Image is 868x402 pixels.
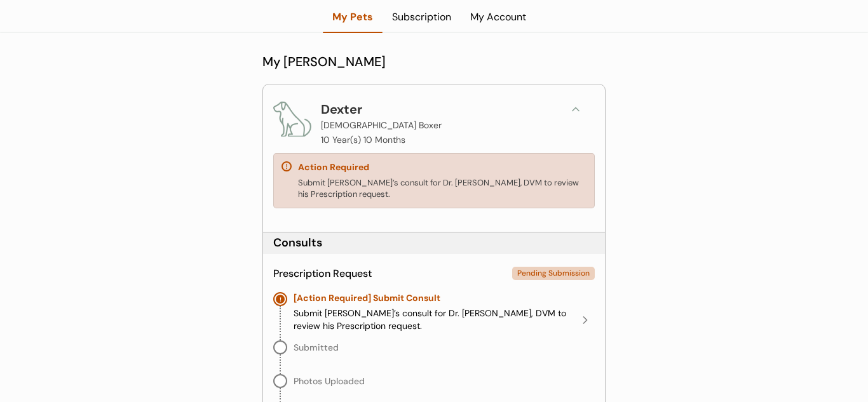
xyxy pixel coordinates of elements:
div: [DEMOGRAPHIC_DATA] Boxer [321,119,442,132]
div: Submit [PERSON_NAME]’s consult for Dr. [PERSON_NAME], DVM to review his Prescription request. [298,177,587,200]
div: My Account [461,10,536,24]
img: dog.png [273,100,311,138]
div: Submitted [294,340,339,354]
div: Consults [273,235,322,251]
div: Subscription [383,10,461,24]
div: My Pets [323,10,383,24]
div: My [PERSON_NAME] [262,52,606,71]
div: [Action Required] Submit Consult [294,292,440,305]
div: Prescription Request [273,267,372,281]
div: Pending Submission [512,267,595,280]
div: Submit [PERSON_NAME]’s consult for Dr. [PERSON_NAME], DVM to review his Prescription request. [294,307,576,332]
div: Dexter [321,100,369,119]
div: Photos Uploaded [294,374,365,388]
div: Action Required [298,161,369,174]
p: 10 Year(s) 10 Months [321,135,405,144]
